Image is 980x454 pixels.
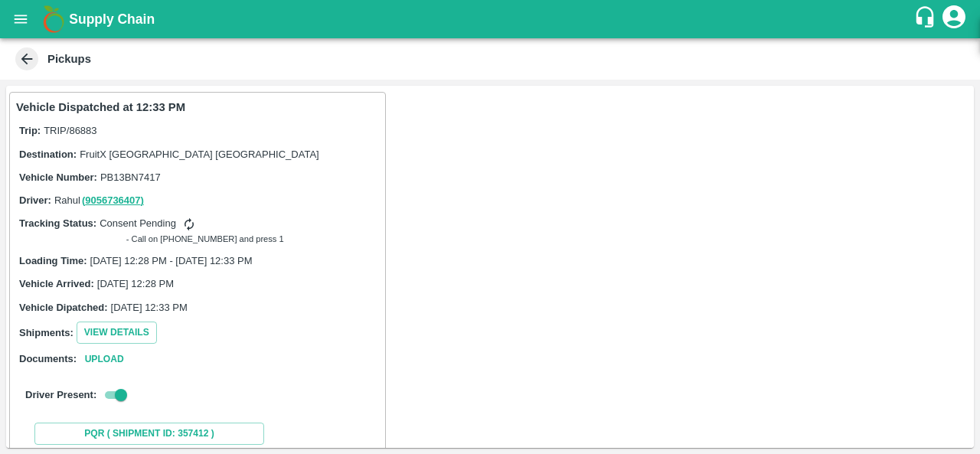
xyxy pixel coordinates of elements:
span: PB13BN7417 [100,171,161,183]
label: Documents: [19,353,77,364]
span: TRIP/86883 [44,125,96,136]
label: Vehicle Dipatched: [19,302,108,313]
span: - Call on [PHONE_NUMBER] and press 1 [126,232,376,246]
img: logo [38,4,69,34]
span: [DATE] 12:33 PM [111,302,188,313]
span: [DATE] 12:28 PM [97,278,174,289]
button: open drawer [3,2,38,37]
label: Tracking Status: [19,217,96,229]
label: Trip: [19,125,41,136]
button: View Details [77,322,157,344]
label: Loading Time: [19,255,87,266]
label: Shipments: [19,327,73,338]
a: Supply Chain [69,8,913,30]
div: account of current user [940,3,968,35]
span: Rahul [54,194,145,206]
a: (9056736407) [82,194,144,206]
label: Driver: [19,194,51,206]
label: Vehicle Number: [19,171,97,183]
b: Pickups [47,53,91,65]
span: FruitX [GEOGRAPHIC_DATA] [GEOGRAPHIC_DATA] [80,149,319,160]
span: Consent Pending [19,217,376,246]
label: Vehicle Arrived: [19,278,94,289]
label: Destination: [19,149,77,160]
svg: refresh [182,217,197,232]
div: customer-support [913,5,940,33]
span: [DATE] 12:28 PM - [DATE] 12:33 PM [90,255,253,266]
b: Supply Chain [69,11,155,27]
button: Upload [80,351,129,367]
label: Driver Present: [25,389,96,400]
button: PQR ( Shipment Id: 357412 ) [34,423,264,445]
p: Vehicle Dispatched at 12:33 PM [16,99,185,116]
